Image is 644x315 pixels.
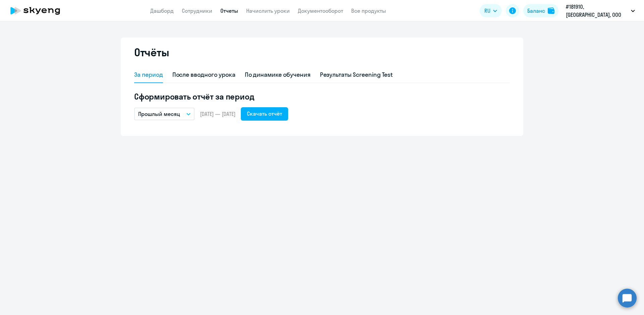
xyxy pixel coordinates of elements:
[220,7,238,14] a: Отчеты
[484,7,490,15] span: RU
[134,46,169,59] h2: Отчёты
[566,3,628,19] p: #181910, [GEOGRAPHIC_DATA], ООО
[150,7,174,14] a: Дашборд
[138,110,180,118] p: Прошлый месяц
[523,4,558,17] button: Балансbalance
[298,7,343,14] a: Документооборот
[480,4,502,17] button: RU
[172,70,235,79] div: После вводного урока
[527,7,545,15] div: Баланс
[548,7,554,14] img: balance
[247,110,282,118] div: Скачать отчёт
[562,3,638,19] button: #181910, [GEOGRAPHIC_DATA], ООО
[241,107,288,121] button: Скачать отчёт
[134,70,163,79] div: За период
[246,7,290,14] a: Начислить уроки
[134,108,195,120] button: Прошлый месяц
[200,110,235,118] span: [DATE] — [DATE]
[351,7,386,14] a: Все продукты
[182,7,212,14] a: Сотрудники
[134,91,510,102] h5: Сформировать отчёт за период
[245,70,311,79] div: По динамике обучения
[320,70,393,79] div: Результаты Screening Test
